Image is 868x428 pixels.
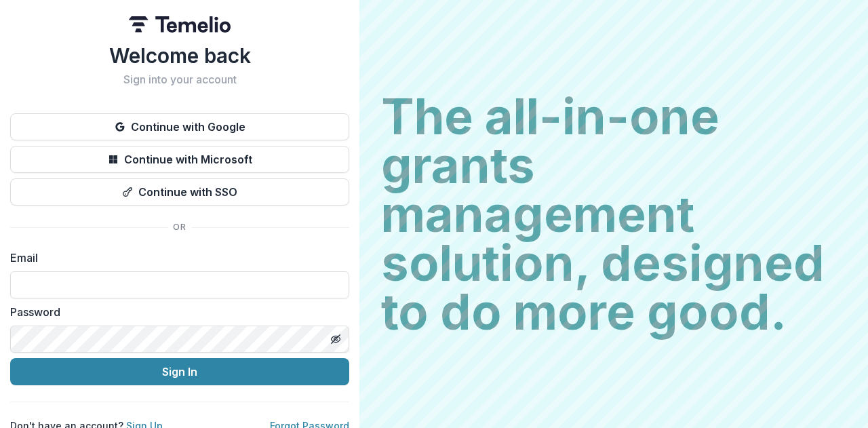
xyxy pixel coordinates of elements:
[129,16,231,33] img: Temelio
[10,358,349,385] button: Sign In
[10,113,349,140] button: Continue with Google
[10,304,341,320] label: Password
[10,43,349,68] h1: Welcome back
[10,250,341,266] label: Email
[325,328,347,350] button: Toggle password visibility
[10,178,349,206] button: Continue with SSO
[10,146,349,173] button: Continue with Microsoft
[10,73,349,86] h2: Sign into your account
